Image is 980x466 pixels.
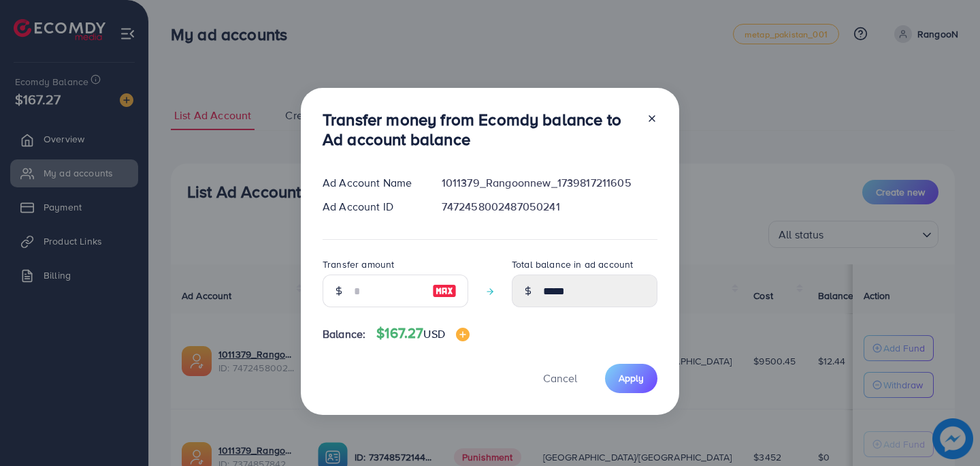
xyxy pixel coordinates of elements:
button: Apply [605,364,657,393]
div: Ad Account Name [312,175,431,191]
img: image [456,328,470,341]
span: Apply [619,371,644,385]
span: Balance: [323,326,365,342]
h4: $167.27 [376,325,470,342]
div: Ad Account ID [312,199,431,215]
span: USD [423,326,444,341]
button: Cancel [526,364,594,393]
label: Transfer amount [323,258,394,271]
label: Total balance in ad account [512,258,633,271]
div: 1011379_Rangoonnew_1739817211605 [431,175,668,191]
span: Cancel [543,371,577,386]
div: 7472458002487050241 [431,199,668,215]
h3: Transfer money from Ecomdy balance to Ad account balance [323,110,636,149]
img: image [432,283,457,299]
